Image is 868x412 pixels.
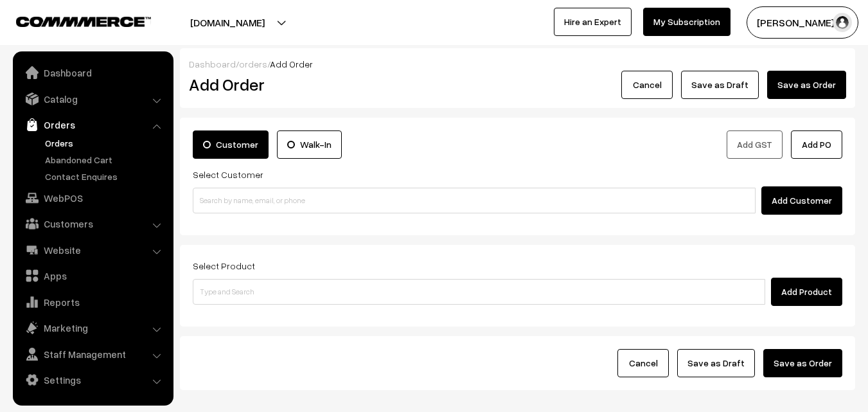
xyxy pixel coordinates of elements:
[747,6,858,39] button: [PERSON_NAME] s…
[763,349,842,377] button: Save as Order
[193,168,263,181] label: Select Customer
[16,61,169,84] a: Dashboard
[193,259,255,273] label: Select Product
[833,13,852,32] img: user
[761,186,842,215] button: Add Customer
[189,57,846,71] div: / /
[643,8,731,36] a: My Subscription
[16,113,169,136] a: Orders
[16,186,169,210] a: WebPOS
[270,58,313,69] span: Add Order
[16,212,169,235] a: Customers
[239,58,267,69] a: orders
[42,136,169,150] a: Orders
[189,75,395,94] h2: Add Order
[16,343,169,366] a: Staff Management
[277,130,342,159] label: Walk-In
[16,13,128,28] a: COMMMERCE
[193,188,756,213] input: Search by name, email, or phone
[42,170,169,183] a: Contact Enquires
[621,71,673,99] button: Cancel
[16,291,169,314] a: Reports
[16,87,169,111] a: Catalog
[554,8,632,36] a: Hire an Expert
[145,6,310,39] button: [DOMAIN_NAME]
[727,130,783,159] button: Add GST
[16,17,151,26] img: COMMMERCE
[16,264,169,287] a: Apps
[681,71,759,99] button: Save as Draft
[767,71,846,99] button: Save as Order
[16,238,169,262] a: Website
[16,316,169,339] a: Marketing
[617,349,669,377] button: Cancel
[42,153,169,166] a: Abandoned Cart
[193,279,765,305] input: Type and Search
[771,278,842,306] button: Add Product
[189,58,236,69] a: Dashboard
[16,368,169,391] a: Settings
[791,130,842,159] button: Add PO
[677,349,755,377] button: Save as Draft
[193,130,269,159] label: Customer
